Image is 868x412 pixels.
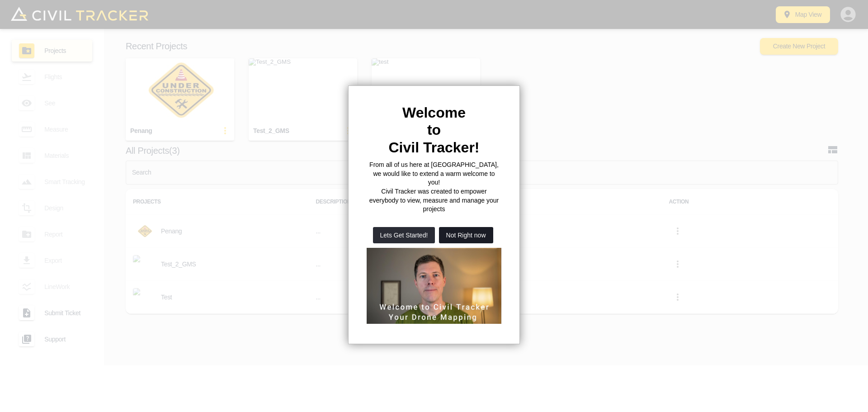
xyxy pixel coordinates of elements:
[367,248,501,324] iframe: Welcome to Civil Tracker
[367,161,501,187] p: From all of us here at [GEOGRAPHIC_DATA], we would like to extend a warm welcome to you!
[367,139,501,156] h2: Civil Tracker!
[367,121,501,138] h2: to
[367,187,501,214] p: Civil Tracker was created to empower everybody to view, measure and manage your projects
[373,227,435,243] button: Lets Get Started!
[439,227,493,243] button: Not Right now
[367,104,501,121] h2: Welcome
